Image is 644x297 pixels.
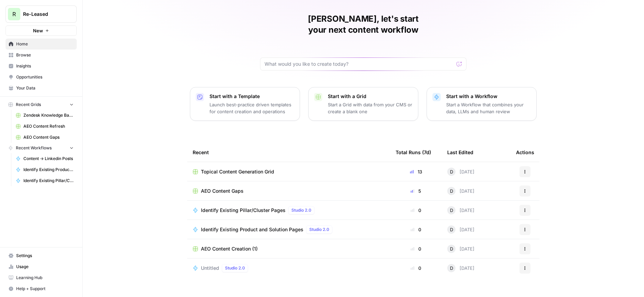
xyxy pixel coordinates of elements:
a: UntitledStudio 2.0 [193,264,385,272]
div: 0 [396,245,436,252]
button: Recent Workflows [6,143,77,153]
span: Studio 2.0 [225,265,245,271]
span: Zendesk Knowledge Base Update [23,112,74,118]
p: Start a Grid with data from your CMS or create a blank one [328,101,412,115]
p: Start with a Workflow [446,93,531,100]
span: AEO Content Creation (1) [201,245,258,252]
div: [DATE] [447,168,474,176]
span: AEO Content Gaps [23,134,74,140]
span: D [450,226,453,233]
a: Browse [6,50,77,61]
button: Recent Grids [6,99,77,110]
button: Start with a GridStart a Grid with data from your CMS or create a blank one [308,87,418,121]
span: R [12,10,16,18]
div: [DATE] [447,264,474,272]
span: Recent Grids [16,102,41,108]
span: Identify Existing Pillar/Cluster Pages [201,207,286,214]
a: Identify Existing Pillar/Cluster PagesStudio 2.0 [193,206,385,214]
a: AEO Content Creation (1) [193,245,385,252]
span: AEO Content Refresh [23,123,74,129]
a: AEO Content Gaps [13,132,77,143]
button: Start with a WorkflowStart a Workflow that combines your data, LLMs and human review [427,87,537,121]
div: [DATE] [447,245,474,253]
span: Learning Hub [16,275,74,281]
span: New [33,27,43,34]
span: Home [16,41,74,47]
span: Identify Existing Product and Solution Pages [201,226,303,233]
div: Last Edited [447,143,473,162]
div: Total Runs (7d) [396,143,431,162]
button: Help + Support [6,283,77,294]
span: Untitled [201,265,219,272]
span: Studio 2.0 [291,207,311,213]
a: Insights [6,61,77,72]
div: Recent [193,143,385,162]
span: Recent Workflows [16,145,52,151]
a: Zendesk Knowledge Base Update [13,110,77,121]
p: Start a Workflow that combines your data, LLMs and human review [446,101,531,115]
a: Topical Content Generation Grid [193,168,385,175]
button: New [6,25,77,36]
a: Your Data [6,83,77,94]
span: Re-Leased [23,11,65,18]
p: Launch best-practice driven templates for content creation and operations [210,101,294,115]
a: Identify Existing Product and Solution Pages [13,164,77,175]
a: Usage [6,261,77,272]
span: Browse [16,52,74,58]
a: Identify Existing Product and Solution PagesStudio 2.0 [193,225,385,234]
span: Insights [16,63,74,69]
span: Your Data [16,85,74,91]
div: [DATE] [447,187,474,195]
div: [DATE] [447,206,474,214]
div: [DATE] [447,225,474,234]
a: Learning Hub [6,272,77,283]
div: Actions [516,143,534,162]
span: Usage [16,264,74,270]
span: Identify Existing Pillar/Cluster Pages [23,178,74,184]
span: Opportunities [16,74,74,80]
span: Content -> Linkedin Posts [23,156,74,162]
div: 0 [396,226,436,233]
a: Settings [6,250,77,261]
p: Start with a Template [210,93,294,100]
span: D [450,265,453,272]
span: AEO Content Gaps [201,188,244,194]
button: Workspace: Re-Leased [6,6,77,23]
a: Content -> Linkedin Posts [13,153,77,164]
div: 5 [396,188,436,194]
div: 0 [396,265,436,272]
span: D [450,188,453,194]
span: Identify Existing Product and Solution Pages [23,167,74,173]
a: Home [6,39,77,50]
button: Start with a TemplateLaunch best-practice driven templates for content creation and operations [190,87,300,121]
p: Start with a Grid [328,93,412,100]
div: 13 [396,168,436,175]
span: Help + Support [16,286,74,292]
span: Studio 2.0 [309,226,329,233]
a: Identify Existing Pillar/Cluster Pages [13,175,77,186]
div: 0 [396,207,436,214]
h1: [PERSON_NAME], let's start your next content workflow [260,13,466,35]
a: AEO Content Gaps [193,188,385,194]
a: AEO Content Refresh [13,121,77,132]
span: D [450,207,453,214]
input: What would you like to create today? [265,61,454,67]
a: Opportunities [6,72,77,83]
span: Settings [16,253,74,259]
span: D [450,245,453,252]
span: Topical Content Generation Grid [201,168,274,175]
span: D [450,168,453,175]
